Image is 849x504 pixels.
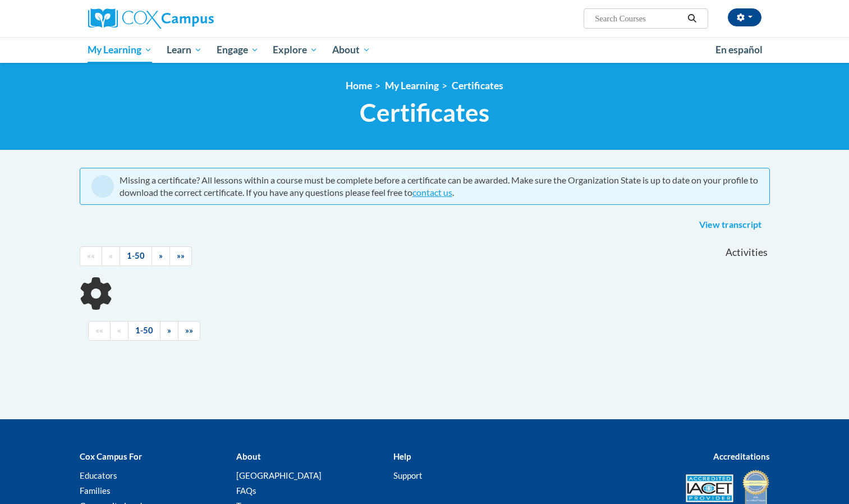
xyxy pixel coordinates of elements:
a: [GEOGRAPHIC_DATA] [236,470,322,480]
a: Certificates [452,80,503,91]
div: Main menu [71,37,778,63]
span: Explore [273,43,318,57]
a: Previous [102,246,120,266]
b: Accreditations [713,451,770,461]
span: My Learning [88,43,152,57]
button: Account Settings [728,8,761,26]
img: Accredited IACET® Provider [686,474,733,502]
a: Begining [80,246,102,266]
a: End [169,246,192,266]
span: Certificates [360,98,489,127]
span: «« [87,251,95,260]
button: Search [683,12,700,25]
a: Cox Campus [88,8,301,29]
a: Educators [80,470,117,480]
a: My Learning [385,80,439,91]
span: Activities [726,246,768,259]
span: En español [715,44,763,56]
span: Engage [217,43,259,57]
span: » [159,251,163,260]
a: Begining [88,321,111,341]
a: My Learning [81,37,160,63]
a: Support [393,470,423,480]
input: Search Courses [594,12,683,25]
a: Explore [265,37,325,63]
span: « [117,326,121,335]
a: contact us [412,187,452,198]
img: Cox Campus [88,8,214,29]
span: About [332,43,370,57]
span: « [109,251,113,260]
b: Help [393,451,411,461]
a: Families [80,485,111,496]
span: »» [177,251,185,260]
span: «« [95,326,103,335]
a: View transcript [691,216,770,234]
a: 1-50 [120,246,152,266]
span: »» [185,326,193,335]
div: Missing a certificate? All lessons within a course must be complete before a certificate can be a... [120,174,758,199]
b: About [236,451,261,461]
a: Next [152,246,170,266]
a: Home [346,80,372,91]
a: Engage [209,37,266,63]
a: Learn [159,37,209,63]
a: About [325,37,378,63]
b: Cox Campus For [80,451,142,461]
a: Previous [110,321,129,341]
a: En español [708,38,770,62]
a: FAQs [236,485,256,496]
a: 1-50 [128,321,160,341]
a: Next [160,321,178,341]
span: » [167,326,171,335]
span: Learn [167,43,202,57]
a: End [178,321,200,341]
